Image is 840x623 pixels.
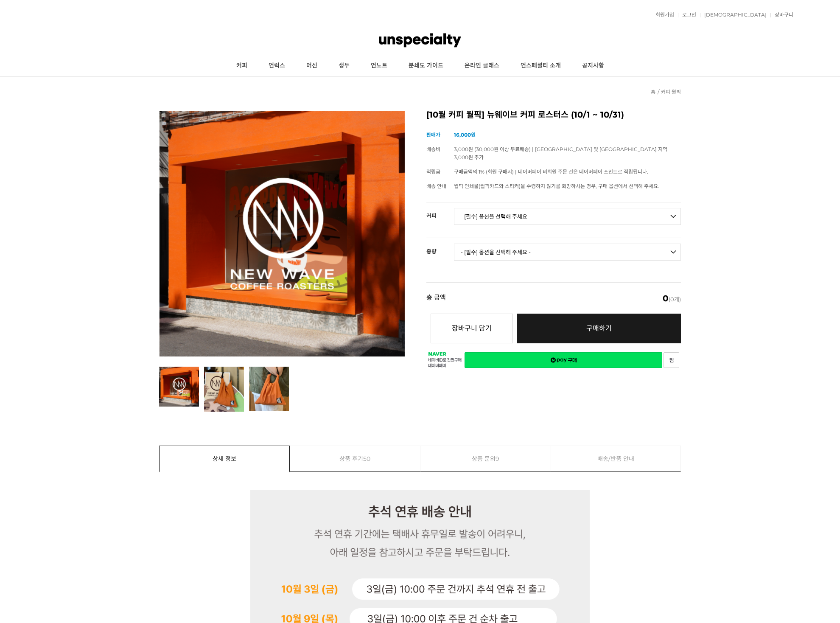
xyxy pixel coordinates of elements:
strong: 16,000원 [454,132,476,138]
a: 상품 문의9 [420,446,551,471]
a: 상품 후기50 [290,446,420,471]
img: 언스페셜티 몰 [379,28,461,53]
a: 커피 [226,55,258,76]
a: [DEMOGRAPHIC_DATA] [700,12,767,17]
strong: 총 금액 [426,294,446,303]
a: 구매하기 [517,314,681,343]
a: 언스페셜티 소개 [510,55,571,76]
a: 언럭스 [258,55,296,76]
a: 로그인 [678,12,696,17]
a: 온라인 클래스 [454,55,510,76]
span: 50 [363,446,370,471]
a: 회원가입 [651,12,674,17]
span: 배송비 [426,146,440,152]
span: 구매하기 [586,324,612,332]
span: 판매가 [426,132,440,138]
span: 9 [496,446,499,471]
a: 새창 [664,352,679,368]
th: 중량 [426,238,454,258]
span: 3,000원 (30,000원 이상 무료배송) | [GEOGRAPHIC_DATA] 및 [GEOGRAPHIC_DATA] 지역 3,000원 추가 [454,146,667,160]
a: 상세 정보 [160,446,289,471]
a: 새창 [465,352,662,368]
a: 머신 [296,55,328,76]
a: 배송/반품 안내 [551,446,681,471]
a: 장바구니 [770,12,793,17]
span: 배송 안내 [426,183,446,189]
span: 적립금 [426,168,440,175]
h2: [10월 커피 월픽] 뉴웨이브 커피 로스터스 (10/1 ~ 10/31) [426,111,681,119]
th: 커피 [426,202,454,222]
a: 커피 월픽 [661,89,681,95]
span: 구매금액의 1% (회원 구매시) | 네이버페이 비회원 주문 건은 네이버페이 포인트로 적립됩니다. [454,168,648,175]
span: 월픽 인쇄물(월픽카드와 스티커)을 수령하지 않기를 희망하시는 경우, 구매 옵션에서 선택해 주세요. [454,183,659,189]
span: (0개) [663,294,681,303]
a: 생두 [328,55,360,76]
em: 0 [663,293,669,303]
a: 홈 [651,89,655,95]
a: 분쇄도 가이드 [398,55,454,76]
button: 장바구니 담기 [431,314,513,343]
a: 언노트 [360,55,398,76]
a: 공지사항 [571,55,615,76]
img: [10월 커피 월픽] 뉴웨이브 커피 로스터스 (10/1 ~ 10/31) [159,111,405,356]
